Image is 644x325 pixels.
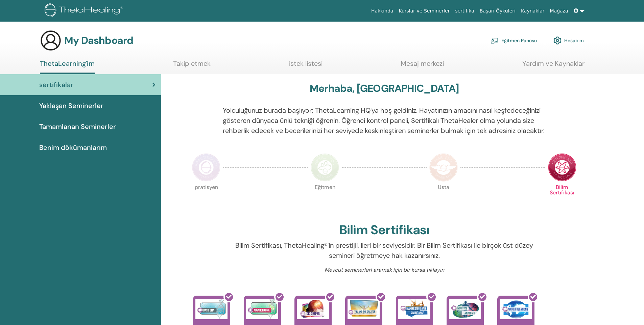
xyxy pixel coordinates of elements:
[223,266,546,274] p: Mevcut seminerleri aramak için bir kursa tıklayın
[173,59,211,73] a: Takip etmek
[40,30,62,51] img: generic-user-icon.jpg
[39,80,73,90] span: sertifikalar
[348,299,380,318] img: Sen ve Yaratıcı
[39,142,107,153] span: Benim dökümanlarım
[310,82,459,94] h3: Merhaba, [GEOGRAPHIC_DATA]
[548,153,576,182] img: Bilim Sertifikası
[452,5,477,17] a: sertifika
[311,153,339,182] img: Eğitmen
[477,5,518,17] a: Başarı Öyküleri
[547,5,571,17] a: Mağaza
[39,121,116,132] span: Tamamlanan Seminerler
[396,5,452,17] a: Kurslar ve Seminerler
[491,37,499,44] img: chalkboard-teacher.svg
[500,299,532,319] img: Dünya İlişkileri
[195,299,228,319] img: Temel DNA
[192,185,220,213] p: pratisyen
[548,185,576,213] p: Bilim Sertifikası
[289,59,323,73] a: istek listesi
[368,5,396,17] a: Hakkında
[45,3,125,19] img: logo.png
[223,240,546,261] p: Bilim Sertifikası, ThetaHealing®'in prestijli, ileri bir seviyesidir. Bir Bilim Sertifikası ile b...
[192,153,220,182] img: Uygulayıcı
[429,153,458,182] img: Usta
[246,299,278,319] img: Gelişmiş DNA
[39,101,103,111] span: Yaklaşan Seminerler
[518,5,547,17] a: Kaynaklar
[398,299,430,319] img: Tezahür ve Bolluk
[491,33,537,48] a: Eğitmen Panosu
[429,185,458,213] p: Usta
[553,35,562,46] img: cog.svg
[401,59,444,73] a: Mesaj merkezi
[64,34,133,47] h3: My Dashboard
[449,299,481,319] img: Sezgisel Anatomi
[553,33,584,48] a: Hesabım
[223,105,546,136] p: Yolculuğunuz burada başlıyor; ThetaLearning HQ'ya hoş geldiniz. Hayatınızın amacını nasıl keşfede...
[311,185,339,213] p: Eğitmen
[339,222,429,238] h2: Bilim Sertifikası
[40,59,95,74] a: ThetaLearning'im
[297,299,329,319] img: Daha Derine Kazın
[522,59,585,73] a: Yardım ve Kaynaklar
